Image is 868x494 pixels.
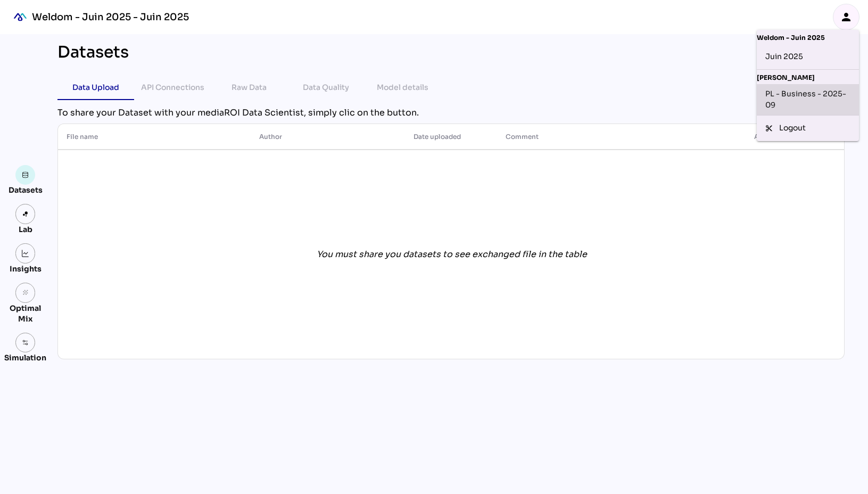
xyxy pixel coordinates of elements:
div: PL - Business - 2025-09 [765,88,850,111]
div: Lab [14,224,37,235]
div: Datasets [9,185,43,195]
th: Author [251,124,405,150]
th: Date uploaded [405,124,498,150]
div: Weldom - Juin 2025 [757,30,859,44]
div: You must share you datasets to see exchanged file in the table [317,248,587,261]
div: Juin 2025 [765,48,850,65]
th: Actions [690,124,844,150]
div: Data Upload [72,81,119,94]
i: content_cut [765,125,773,132]
div: Logout [779,122,850,134]
div: Weldom - Juin 2025 - Juin 2025 [32,11,189,23]
div: Simulation [4,352,46,363]
div: To share your Dataset with your mediaROI Data Scientist, simply clic on the button. [57,106,845,119]
div: Data Quality [303,81,349,94]
div: [PERSON_NAME] [757,70,859,84]
div: API Connections [141,81,204,94]
div: Model details [377,81,428,94]
img: settings.svg [22,339,29,347]
th: Comment [497,124,690,150]
img: graph.svg [22,250,29,257]
div: mediaROI [9,5,32,29]
th: File name [58,124,251,150]
div: Datasets [57,43,129,62]
img: data.svg [22,171,29,179]
img: lab.svg [22,210,29,218]
div: Optimal Mix [4,303,46,324]
div: Raw Data [232,81,267,94]
i: person [840,11,853,23]
div: Insights [10,264,42,274]
i: grain [22,289,29,297]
